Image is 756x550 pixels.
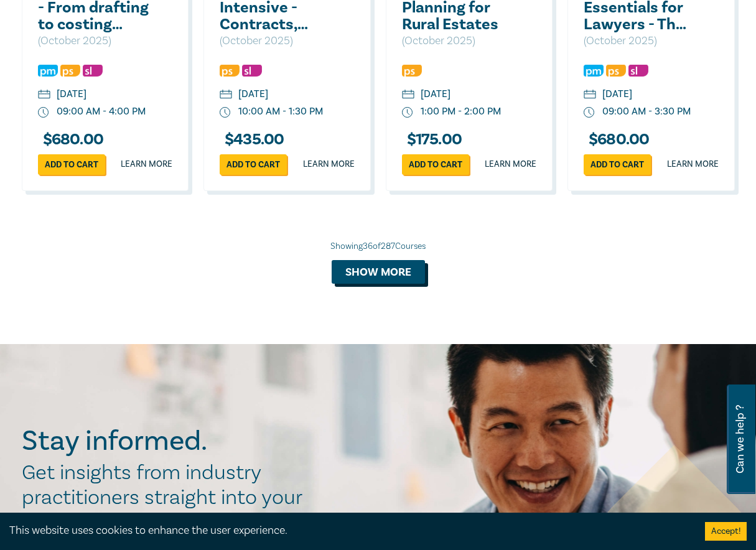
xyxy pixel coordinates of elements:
img: Professional Skills [606,65,626,77]
img: calendar [220,90,232,101]
h2: Stay informed. [22,425,315,457]
img: Substantive Law [628,65,648,77]
div: [DATE] [57,87,86,101]
span: Can we help ? [734,392,746,487]
div: Showing 36 of 287 Courses [22,240,735,253]
h3: $ 175.00 [402,131,462,148]
button: Accept cookies [705,522,747,541]
div: 09:00 AM - 4:00 PM [57,105,146,119]
a: Learn more [121,158,172,170]
img: calendar [38,90,50,101]
div: [DATE] [602,87,632,101]
div: 1:00 PM - 2:00 PM [421,105,501,119]
p: ( October 2025 ) [402,33,510,49]
img: Practice Management & Business Skills [38,65,58,77]
img: Practice Management & Business Skills [584,65,604,77]
img: calendar [584,90,596,101]
div: 10:00 AM - 1:30 PM [238,105,323,119]
img: calendar [402,90,414,101]
h2: Get insights from industry practitioners straight into your inbox. [22,460,315,535]
h3: $ 435.00 [220,131,284,148]
h3: $ 680.00 [38,131,104,148]
img: Professional Skills [60,65,80,77]
div: [DATE] [238,87,268,101]
a: Learn more [303,158,355,170]
a: Add to cart [220,154,287,175]
img: Substantive Law [83,65,103,77]
p: ( October 2025 ) [220,33,327,49]
div: This website uses cookies to enhance the user experience. [9,523,686,539]
img: watch [38,107,49,118]
a: Add to cart [584,154,651,175]
a: Learn more [485,158,536,170]
div: 09:00 AM - 3:30 PM [602,105,691,119]
img: Substantive Law [242,65,262,77]
img: Professional Skills [402,65,422,77]
img: Professional Skills [220,65,240,77]
p: ( October 2025 ) [38,33,161,49]
h3: $ 680.00 [584,131,650,148]
div: [DATE] [421,87,450,101]
p: ( October 2025 ) [584,33,691,49]
img: watch [402,107,413,118]
img: watch [584,107,595,118]
a: Add to cart [402,154,469,175]
a: Add to cart [38,154,105,175]
button: Show more [332,260,425,284]
img: watch [220,107,231,118]
a: Learn more [667,158,719,170]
